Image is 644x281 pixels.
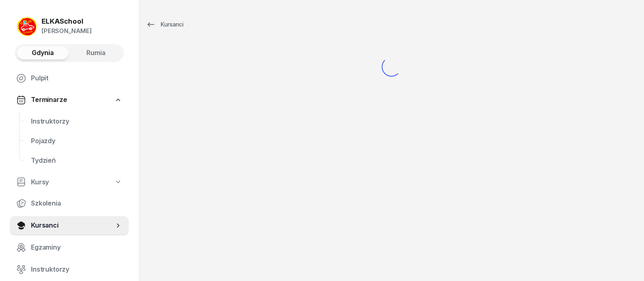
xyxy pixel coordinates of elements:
[10,173,129,192] a: Kursy
[31,136,122,146] span: Pojazdy
[146,20,183,29] div: Kursanci
[24,112,129,131] a: Instruktorzy
[86,48,106,58] span: Rumia
[31,155,122,166] span: Tydzień
[10,91,129,109] a: Terminarze
[31,242,122,253] span: Egzaminy
[10,238,129,257] a: Egzaminy
[42,26,92,36] div: [PERSON_NAME]
[31,73,122,84] span: Pulpit
[10,194,129,213] a: Szkolenia
[24,151,129,170] a: Tydzień
[10,260,129,279] a: Instruktorzy
[31,95,67,105] span: Terminarze
[42,18,92,25] div: ELKASchool
[31,116,122,127] span: Instruktorzy
[138,16,191,33] a: Kursanci
[31,220,114,231] span: Kursanci
[31,264,122,275] span: Instruktorzy
[32,48,54,58] span: Gdynia
[31,198,122,209] span: Szkolenia
[24,131,129,151] a: Pojazdy
[17,46,68,60] button: Gdynia
[31,177,49,188] span: Kursy
[70,46,121,60] button: Rumia
[10,69,129,88] a: Pulpit
[10,216,129,235] a: Kursanci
